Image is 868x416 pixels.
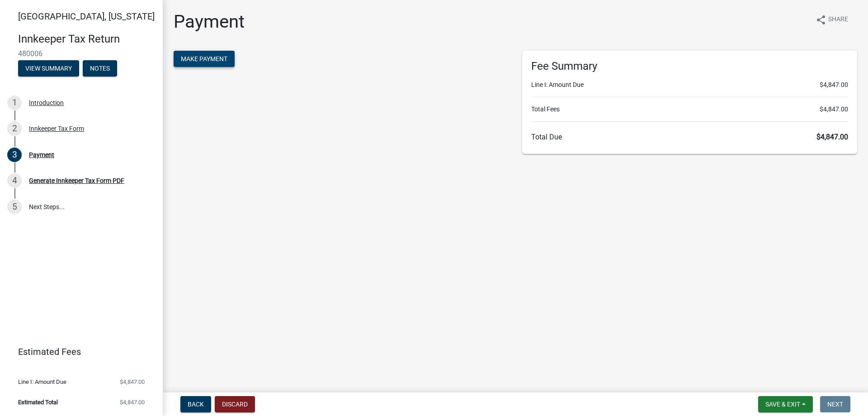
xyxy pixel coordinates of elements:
li: Line I: Amount Due [531,80,848,90]
span: Back [188,401,204,408]
button: Notes [83,60,117,77]
h6: Fee Summary [531,60,848,73]
button: Save & Exit [758,396,813,412]
span: $4,847.00 [820,105,848,114]
span: $4,847.00 [120,379,145,385]
div: 2 [7,121,22,136]
div: 1 [7,96,22,110]
div: 4 [7,173,22,188]
span: Save & Exit [765,401,800,408]
a: Estimated Fees [7,343,148,361]
wm-modal-confirm: Summary [18,65,79,72]
button: View Summary [18,60,79,77]
li: Total Fees [531,105,848,114]
span: Line I: Amount Due [18,379,66,385]
button: Make Payment [174,51,235,67]
div: Innkeeper Tax Form [29,125,84,132]
span: Estimated Total [18,399,58,405]
div: 3 [7,148,22,162]
div: Payment [29,152,54,158]
h6: Total Due [531,133,848,141]
span: Share [828,14,848,25]
div: Introduction [29,100,64,106]
span: 480006 [18,49,145,58]
button: Back [180,396,211,412]
span: [GEOGRAPHIC_DATA], [US_STATE] [18,11,155,22]
span: Make Payment [181,55,227,62]
h1: Payment [174,11,245,33]
div: Generate Innkeeper Tax Form PDF [29,177,124,184]
wm-modal-confirm: Notes [83,65,117,72]
button: Next [820,396,850,412]
button: Discard [215,396,255,412]
span: Next [827,401,843,408]
span: $4,847.00 [816,133,848,141]
span: $4,847.00 [820,80,848,90]
span: $4,847.00 [120,399,145,405]
div: 5 [7,200,22,214]
h4: Innkeeper Tax Return [18,33,156,46]
button: shareShare [808,11,855,29]
i: share [816,14,826,25]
